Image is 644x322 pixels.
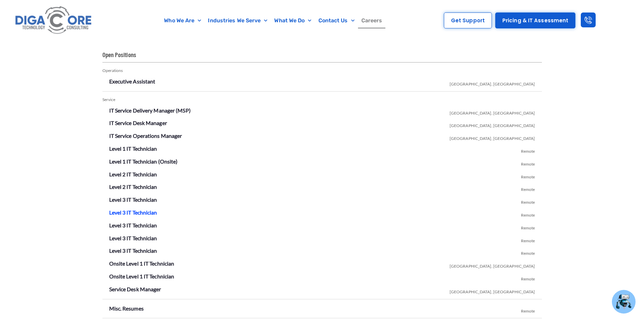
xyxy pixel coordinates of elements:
[109,120,167,126] a: IT Service Desk Manager
[109,158,178,165] a: Level 1 IT Technician (Onsite)
[450,284,535,297] span: [GEOGRAPHIC_DATA], [GEOGRAPHIC_DATA]
[109,78,156,84] a: Executive Assistant
[450,76,535,89] span: [GEOGRAPHIC_DATA], [GEOGRAPHIC_DATA]
[450,105,535,118] span: [GEOGRAPHIC_DATA], [GEOGRAPHIC_DATA]
[521,220,535,233] span: Remote
[109,132,182,139] a: IT Service Operations Manager
[109,171,157,177] a: Level 2 IT Technician
[521,169,535,182] span: Remote
[358,13,386,28] a: Careers
[521,156,535,169] span: Remote
[521,271,535,284] span: Remote
[109,107,191,114] a: IT Service Delivery Manager (MSP)
[109,183,157,190] a: Level 2 IT Technician
[102,66,542,76] div: Operations
[161,13,205,28] a: Who We Are
[521,182,535,195] span: Remote
[13,3,94,38] img: Digacore logo 1
[109,260,174,267] a: Onsite Level 1 IT Technician
[450,118,535,131] span: [GEOGRAPHIC_DATA], [GEOGRAPHIC_DATA]
[109,145,157,152] a: Level 1 IT Technician
[450,258,535,271] span: [GEOGRAPHIC_DATA], [GEOGRAPHIC_DATA]
[521,246,535,258] span: Remote
[521,233,535,246] span: Remote
[102,95,542,105] div: Service
[109,305,144,312] a: Misc. Resumes
[127,13,420,28] nav: Menu
[109,247,157,254] a: Level 3 IT Technician
[109,286,161,292] a: Service Desk Manager
[450,131,535,144] span: [GEOGRAPHIC_DATA], [GEOGRAPHIC_DATA]
[495,13,575,28] a: Pricing & IT Assessment
[521,207,535,220] span: Remote
[521,144,535,156] span: Remote
[451,18,485,23] span: Get Support
[521,303,535,316] span: Remote
[109,196,157,203] a: Level 3 IT Technician
[205,13,271,28] a: Industries We Serve
[109,235,157,241] a: Level 3 IT Technician
[109,222,157,228] a: Level 3 IT Technician
[109,273,174,279] a: Onsite Level 1 IT Technician
[444,13,492,28] a: Get Support
[521,195,535,207] span: Remote
[109,209,157,216] a: Level 3 IT Technician
[315,13,358,28] a: Contact Us
[271,13,315,28] a: What We Do
[502,18,568,23] span: Pricing & IT Assessment
[102,51,542,63] h2: Open Positions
